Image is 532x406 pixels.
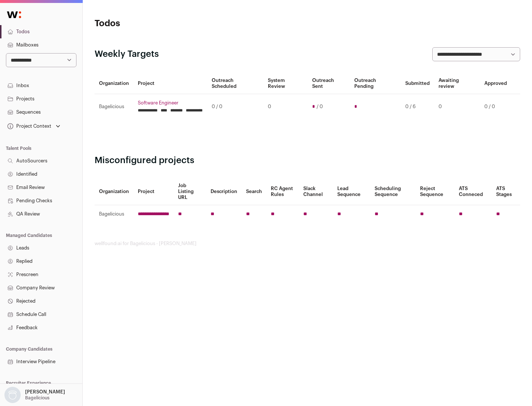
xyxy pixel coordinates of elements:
[401,73,434,94] th: Submitted
[95,241,520,247] footer: wellfound:ai for Bagelicious - [PERSON_NAME]
[242,178,266,205] th: Search
[263,73,307,94] th: System Review
[95,48,159,60] h2: Weekly Targets
[206,178,242,205] th: Description
[370,178,416,205] th: Scheduling Sequence
[95,73,133,94] th: Organization
[480,94,511,120] td: 0 / 0
[401,94,434,120] td: 0 / 6
[6,123,51,129] div: Project Context
[317,104,323,110] span: / 0
[299,178,333,205] th: Slack Channel
[350,73,400,94] th: Outreach Pending
[207,94,263,120] td: 0 / 0
[95,94,133,120] td: Bagelicious
[95,18,236,30] h1: Todos
[25,389,65,395] p: [PERSON_NAME]
[4,387,21,403] img: nopic.png
[434,73,480,94] th: Awaiting review
[416,178,455,205] th: Reject Sequence
[3,387,66,403] button: Open dropdown
[95,205,133,223] td: Bagelicious
[138,100,203,106] a: Software Engineer
[6,121,62,131] button: Open dropdown
[174,178,206,205] th: Job Listing URL
[333,178,370,205] th: Lead Sequence
[95,155,520,166] h2: Misconfigured projects
[207,73,263,94] th: Outreach Scheduled
[3,7,25,22] img: Wellfound
[308,73,350,94] th: Outreach Sent
[492,178,520,205] th: ATS Stages
[133,73,207,94] th: Project
[266,178,299,205] th: RC Agent Rules
[434,94,480,120] td: 0
[263,94,307,120] td: 0
[454,178,491,205] th: ATS Conneced
[480,73,511,94] th: Approved
[133,178,174,205] th: Project
[95,178,133,205] th: Organization
[25,395,50,401] p: Bagelicious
